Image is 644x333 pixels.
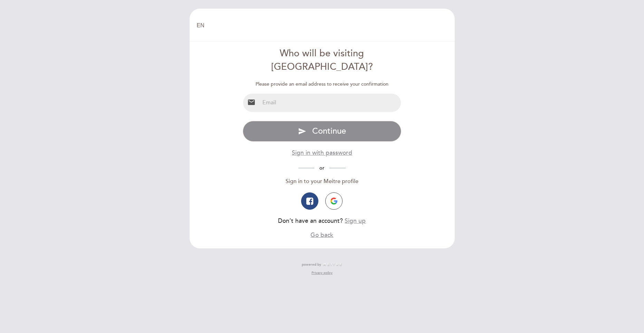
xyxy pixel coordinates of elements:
button: send Continue [243,121,401,142]
button: Sign up [345,217,366,225]
a: Privacy policy [311,270,333,275]
a: powered by [302,262,343,267]
div: Please provide an email address to receive your confirmation [243,81,401,88]
i: send [298,127,306,135]
span: powered by [302,262,321,267]
img: MEITRE [323,263,343,266]
span: Don’t have an account? [278,217,343,225]
span: or [314,165,329,171]
img: icon-google.png [330,198,337,204]
span: Continue [312,126,346,136]
div: Who will be visiting [GEOGRAPHIC_DATA]? [243,47,401,74]
i: email [247,98,256,106]
button: Go back [310,231,333,239]
input: Email [260,94,401,112]
button: Sign in with password [292,149,352,157]
div: Sign in to your Meitre profile [243,178,401,185]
